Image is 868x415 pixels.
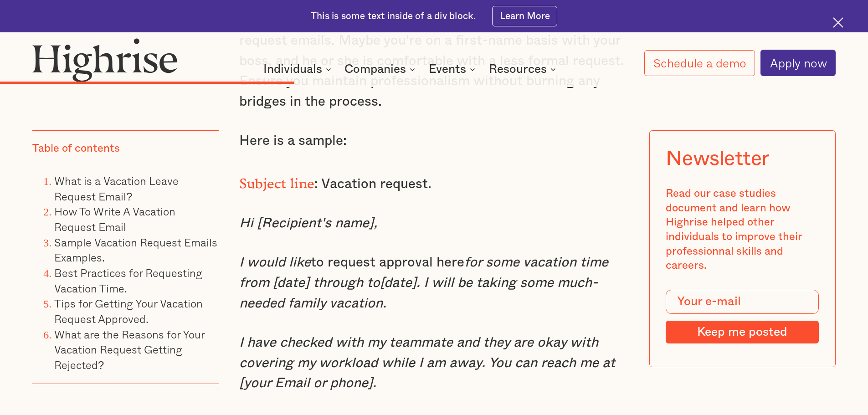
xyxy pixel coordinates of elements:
a: Best Practices for Requesting Vacation Time. [54,264,202,297]
a: What are the Reasons for Your Vacation Request Getting Rejected? [54,325,205,373]
input: Keep me posted [666,321,819,343]
p: to request approval here [239,252,629,313]
div: Companies [344,64,418,75]
a: Sample Vacation Request Emails Examples. [54,234,217,266]
em: Hi [Recipient's name], [239,216,377,230]
input: Your e-mail [666,290,819,314]
div: Read our case studies document and learn how Highrise helped other individuals to improve their p... [666,187,819,273]
div: Companies [344,64,406,75]
img: Highrise logo [32,38,177,82]
em: I would like [239,256,311,269]
p: : Vacation request. [239,170,629,195]
a: Learn More [492,6,557,26]
img: Cross icon [833,17,843,28]
div: Events [429,64,466,75]
div: This is some text inside of a div block. [311,10,476,23]
form: Modal Form [666,290,819,343]
div: Resources [489,64,547,75]
strong: Subject line [239,176,315,184]
div: Individuals [263,64,322,75]
em: for some vacation time from [date] through to[date]. I will be taking some much-needed family vac... [239,256,608,310]
p: Here is a sample: [239,131,629,151]
a: Tips for Getting Your Vacation Request Approved. [54,295,203,327]
div: Events [429,64,478,75]
em: I have checked with my teammate and they are okay with covering my workload while I am away. You ... [239,336,615,390]
a: Schedule a demo [644,50,755,76]
a: What is a Vacation Leave Request Email? [54,172,179,205]
div: Newsletter [666,147,770,170]
div: Individuals [263,64,334,75]
a: How To Write A Vacation Request Email [54,203,175,235]
a: Apply now [760,50,836,76]
div: Table of contents [32,142,120,156]
div: Resources [489,64,559,75]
